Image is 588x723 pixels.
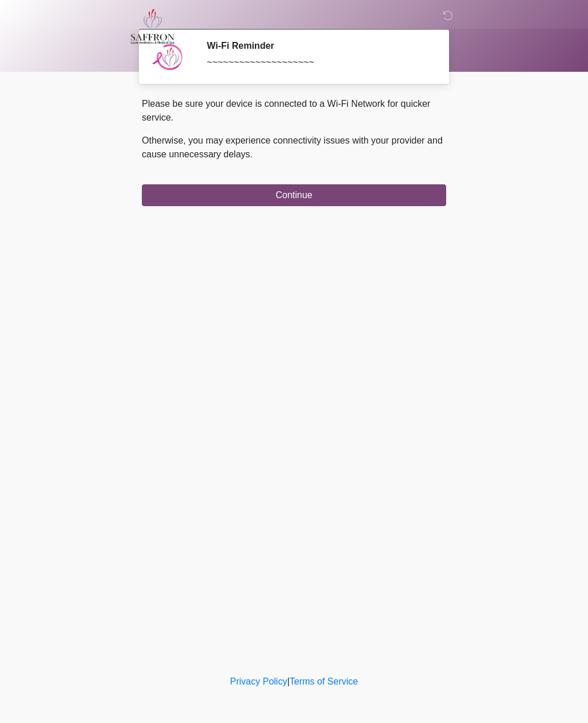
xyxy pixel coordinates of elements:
[142,134,446,161] p: Otherwise, you may experience connectivity issues with your provider and cause unnecessary delays
[289,676,358,686] a: Terms of Service
[230,676,288,686] a: Privacy Policy
[130,9,175,44] img: Saffron Laser Aesthetics and Medical Spa Logo
[207,56,429,69] div: ~~~~~~~~~~~~~~~~~~~~
[250,149,253,159] span: .
[142,97,446,125] p: Please be sure your device is connected to a Wi-Fi Network for quicker service.
[150,40,185,75] img: Agent Avatar
[142,184,446,206] button: Continue
[287,676,289,686] a: |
